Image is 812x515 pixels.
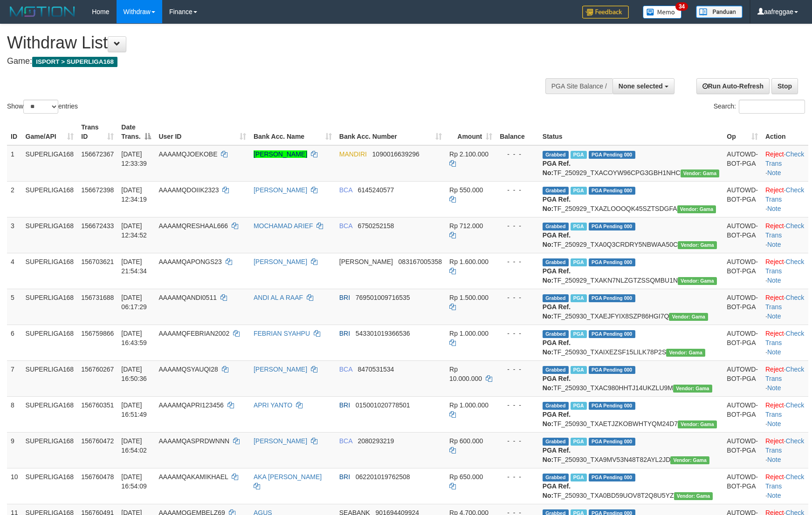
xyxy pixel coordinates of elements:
[539,360,723,396] td: TF_250930_TXAC980HHTJ14UKZLU9M
[117,119,155,145] th: Date Trans.: activate to sort column descending
[765,366,804,382] a: Check Trans
[543,339,571,356] b: PGA Ref. No:
[121,186,147,203] span: [DATE] 12:34:19
[765,473,784,481] a: Reject
[765,401,804,418] a: Check Trans
[765,222,784,230] a: Reject
[500,436,535,446] div: - - -
[571,438,587,446] span: Marked by aafsoycanthlai
[589,294,635,302] span: PGA Pending
[543,294,569,302] span: Grabbed
[81,330,114,337] span: 156759866
[339,330,350,337] span: BRI
[500,400,535,410] div: - - -
[762,145,808,182] td: · ·
[158,473,228,481] span: AAAAMQAKAMIKHAEL
[254,473,322,481] a: AKA [PERSON_NAME]
[571,151,587,159] span: Marked by aafsengchandara
[358,437,394,445] span: Copy 2080293219 to clipboard
[81,294,114,301] span: 156731688
[545,78,612,94] div: PGA Site Balance /
[121,401,147,418] span: [DATE] 16:51:49
[539,253,723,289] td: TF_250929_TXAKN7NLZGTZSSQMBU1N
[765,222,804,239] a: Check Trans
[500,149,535,159] div: - - -
[723,181,762,217] td: AUTOWD-BOT-PGA
[571,258,587,266] span: Marked by aafchhiseyha
[32,57,117,67] span: ISPORT > SUPERLIGA168
[762,289,808,325] td: · ·
[543,482,571,499] b: PGA Ref. No:
[77,119,117,145] th: Trans ID: activate to sort column ascending
[449,473,483,481] span: Rp 650.000
[771,78,798,94] a: Stop
[22,145,78,182] td: SUPERLIGA168
[762,468,808,504] td: · ·
[589,474,635,481] span: PGA Pending
[7,432,22,468] td: 9
[121,258,147,275] span: [DATE] 21:54:34
[723,253,762,289] td: AUTOWD-BOT-PGA
[22,325,78,360] td: SUPERLIGA168
[543,402,569,410] span: Grabbed
[500,221,535,230] div: - - -
[500,365,535,374] div: - - -
[765,186,784,194] a: Reject
[767,456,781,463] a: Note
[81,222,114,230] span: 156672433
[81,150,114,158] span: 156672367
[336,119,446,145] th: Bank Acc. Number: activate to sort column ascending
[449,294,489,301] span: Rp 1.500.000
[739,100,805,114] input: Search:
[158,401,223,409] span: AAAAMQAPRI123456
[765,473,804,490] a: Check Trans
[762,253,808,289] td: · ·
[723,325,762,360] td: AUTOWD-BOT-PGA
[589,258,635,266] span: PGA Pending
[571,474,587,481] span: Marked by aafheankoy
[449,186,483,194] span: Rp 550.000
[254,186,307,194] a: [PERSON_NAME]
[765,258,804,275] a: Check Trans
[81,366,114,373] span: 156760267
[543,258,569,266] span: Grabbed
[356,401,410,409] span: Copy 015001020778501 to clipboard
[339,401,350,409] span: BRI
[356,473,410,481] span: Copy 062201019762508 to clipboard
[571,330,587,338] span: Marked by aafheankoy
[158,258,221,265] span: AAAAMQAPONGS23
[254,401,292,409] a: APRI YANTO
[7,253,22,289] td: 4
[765,330,784,337] a: Reject
[767,241,781,248] a: Note
[22,289,78,325] td: SUPERLIGA168
[81,258,114,265] span: 156703621
[767,205,781,212] a: Note
[762,432,808,468] td: · ·
[539,119,723,145] th: Status
[678,277,717,285] span: Vendor URL: https://trx31.1velocity.biz
[7,181,22,217] td: 2
[500,472,535,481] div: - - -
[571,223,587,230] span: Marked by aafsoycanthlai
[765,437,784,445] a: Reject
[339,437,352,445] span: BCA
[723,468,762,504] td: AUTOWD-BOT-PGA
[543,303,571,320] b: PGA Ref. No:
[7,289,22,325] td: 5
[543,151,569,159] span: Grabbed
[767,277,781,284] a: Note
[158,366,218,373] span: AAAAMQSYAUQI28
[7,34,532,52] h1: Withdraw List
[81,186,114,194] span: 156672398
[22,432,78,468] td: SUPERLIGA168
[254,294,303,301] a: ANDI AL A RAAF
[449,366,482,382] span: Rp 10.000.000
[543,474,569,481] span: Grabbed
[765,294,784,301] a: Reject
[571,187,587,195] span: Marked by aafsoycanthlai
[723,360,762,396] td: AUTOWD-BOT-PGA
[7,217,22,253] td: 3
[449,258,489,265] span: Rp 1.600.000
[446,119,496,145] th: Amount: activate to sort column ascending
